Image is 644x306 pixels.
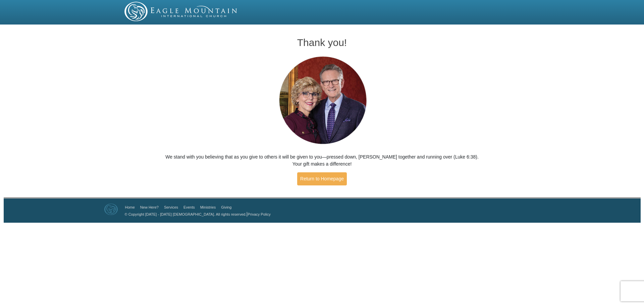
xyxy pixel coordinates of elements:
a: Giving [221,205,231,209]
a: Services [164,205,178,209]
img: Eagle Mountain International Church [104,204,118,215]
a: Return to Homepage [297,172,347,185]
h1: Thank you! [165,37,480,48]
img: Pastors George and Terri Pearsons [273,54,372,147]
p: We stand with you believing that as you give to others it will be given to you—pressed down, [PER... [165,154,480,168]
a: Events [183,205,195,209]
a: New Here? [140,205,159,209]
p: | [122,211,271,218]
img: EMIC [124,2,238,21]
a: Ministries [200,205,216,209]
a: Privacy Policy [248,212,270,216]
a: Home [125,205,135,209]
a: © Copyright [DATE] - [DATE] [DEMOGRAPHIC_DATA]. All rights reserved. [125,212,247,216]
